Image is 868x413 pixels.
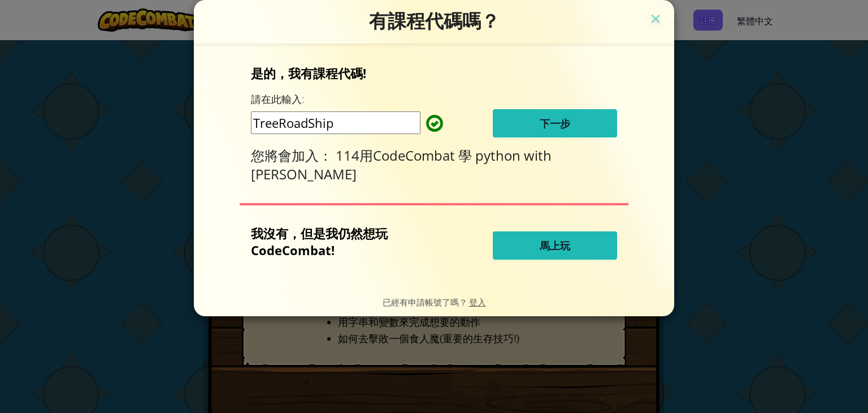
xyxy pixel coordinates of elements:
[469,296,486,307] a: 登入
[251,64,617,81] p: 是的，我有課程代碼!
[524,146,552,165] span: with
[251,92,304,106] label: 請在此輸入:
[369,10,500,32] span: 有課程代碼嗎？
[493,109,617,137] button: 下一步
[336,146,524,165] span: 114用CodeCombat 學 python
[383,296,469,307] span: 已經有申請帳號了嗎？
[540,117,570,130] span: 下一步
[540,239,570,252] span: 馬上玩
[648,11,663,28] img: close icon
[251,165,357,183] span: [PERSON_NAME]
[251,146,336,165] span: 您將會加入：
[493,231,617,260] button: 馬上玩
[251,225,436,259] p: 我沒有，但是我仍然想玩 CodeCombat!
